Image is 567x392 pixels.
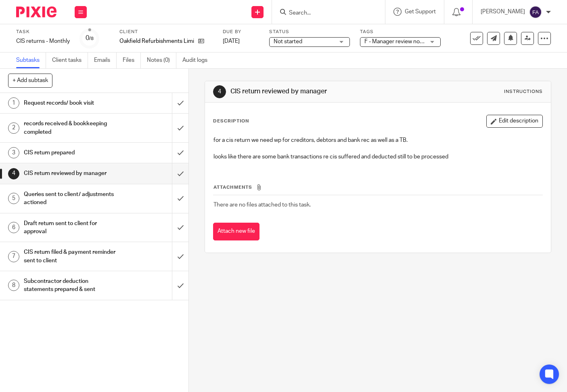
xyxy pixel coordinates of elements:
[8,251,19,262] div: 7
[94,53,117,68] a: Emails
[360,29,441,35] label: Tags
[481,8,525,16] p: [PERSON_NAME]
[24,275,117,296] h1: Subcontractor deduction statements prepared & sent
[223,38,240,44] span: [DATE]
[529,6,542,19] img: svg%3E
[405,9,436,15] span: Get Support
[16,29,70,35] label: Task
[119,29,213,35] label: Client
[16,53,46,68] a: Subtasks
[8,97,19,109] div: 1
[288,10,361,17] input: Search
[213,223,259,241] button: Attach new file
[8,193,19,204] div: 5
[213,153,542,161] p: looks like there are some bank transactions re cis suffered and deducted still to be processed
[86,34,94,43] div: 0
[24,97,117,109] h1: Request records/ book visit
[269,29,350,35] label: Status
[8,74,52,87] button: + Add subtask
[8,147,19,158] div: 3
[24,147,117,159] h1: CIS return prepared
[230,87,395,96] h1: CIS return reviewed by manager
[223,29,259,35] label: Due by
[8,122,19,134] div: 2
[24,246,117,267] h1: CIS return filed & payment reminder sent to client
[364,39,465,44] span: F - Manager review notes to be actioned
[213,202,311,208] span: There are no files attached to this task.
[89,36,94,41] small: /8
[119,37,194,45] p: Oakfield Refurbishments Limited
[213,118,249,124] p: Description
[147,53,176,68] a: Notes (0)
[213,185,252,190] span: Attachments
[8,168,19,179] div: 4
[8,222,19,233] div: 6
[274,39,302,44] span: Not started
[182,53,213,68] a: Audit logs
[213,136,542,144] p: for a cis return we need wp for creditors, debtors and bank rec as well as a TB.
[24,167,117,179] h1: CIS return reviewed by manager
[24,188,117,209] h1: Queries sent to client/ adjustments actioned
[486,115,543,128] button: Edit description
[24,118,117,138] h1: records received & bookkeeping completed
[123,53,141,68] a: Files
[504,89,543,95] div: Instructions
[16,37,70,45] div: CIS returns - Monthly
[52,53,88,68] a: Client tasks
[16,6,56,17] img: Pixie
[8,280,19,291] div: 8
[24,217,117,238] h1: Draft return sent to client for approval
[213,85,226,98] div: 4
